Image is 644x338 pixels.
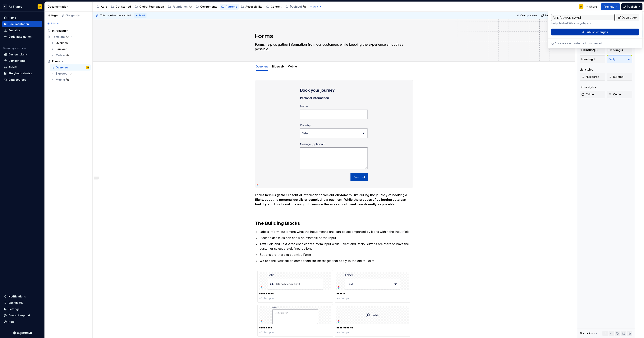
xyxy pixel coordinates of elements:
[1,2,44,11] button: ADAir FranceEH
[256,65,268,68] a: Overview
[101,5,107,9] div: Aero
[2,21,42,27] a: Documentation
[260,236,413,240] p: Placeholder texts can show an example of the Input
[516,13,539,18] button: Quick preview
[580,332,595,335] div: Block actions
[50,52,91,58] a: Mobile
[609,93,621,96] span: Quote
[551,29,639,36] button: Publish changes
[2,15,42,21] a: Home
[609,75,623,79] span: Bulleted
[584,3,600,10] button: Share
[254,41,412,52] textarea: Forms help us gather information from our customers while keeping the experience smooth as possible.
[56,47,67,51] div: Blueweb
[56,53,65,57] div: Mobile
[39,5,41,8] div: EH
[50,40,91,46] a: Overview
[607,46,632,54] button: Heading 4
[580,331,598,336] div: Block actions
[46,28,91,34] a: Introduction
[616,14,639,21] a: Open page
[56,72,67,76] div: Blueweb
[260,252,413,257] p: Buttons are there to submit a Form
[226,5,237,9] div: Patterns
[8,35,32,39] div: Code automation
[8,65,17,69] div: Assets
[95,4,109,10] a: Aero
[50,71,91,77] a: Blueweb
[2,51,42,58] a: Design tokens
[555,42,602,45] p: Documentation can be publicly accessed.
[272,65,284,68] a: Blueweb
[580,68,593,71] div: List styles
[76,14,80,17] span: 1
[8,78,26,82] div: Data sources
[56,41,68,45] div: Overview
[545,14,563,17] span: Publish changes
[255,220,413,226] h2: The Building Blocks
[254,32,412,41] textarea: Forms
[2,300,42,306] button: Search ⌘K
[580,5,582,8] div: EH
[255,193,408,206] strong: Forms help us gather essential information from our customers, like during the journey of booking...
[51,22,56,25] span: Add
[139,5,164,9] div: Global Foundation
[48,5,91,9] div: Documentation
[139,14,145,17] span: Draft
[290,5,302,9] div: [Archive]
[194,4,219,10] a: Components
[50,77,91,83] a: Mobile
[260,229,413,234] p: Labels inform customers what the input means and can be accompanied by icons within the Input field
[313,5,318,8] span: Add
[95,3,308,11] div: Page tree
[2,58,42,64] a: Components
[8,301,23,305] div: Search ⌘K
[66,14,80,17] div: Changes
[8,22,29,26] div: Documentation
[9,5,22,9] div: Air France
[116,5,131,9] div: Get Started
[580,55,605,63] button: Heading 5
[520,14,537,17] span: Quick preview
[87,66,89,69] div: EH
[2,319,42,325] button: Help
[52,29,68,33] div: Introduction
[540,13,565,18] button: Publish changes
[100,14,131,17] span: This page has been edited.
[50,64,91,71] a: OverviewEH
[172,5,188,9] div: Foundation
[8,28,21,32] div: Analytics
[271,5,282,9] div: Content
[586,30,608,34] span: Publish changes
[52,35,65,39] div: Template
[46,28,91,83] div: Page tree
[52,59,60,63] div: Forms
[580,91,605,98] button: Callout
[239,4,264,10] a: Accessibility
[622,16,637,19] span: Open page
[8,307,20,311] div: Settings
[50,46,91,52] a: Blueweb
[48,14,59,17] div: Pages
[589,5,597,9] span: Share
[8,53,28,56] div: Design tokens
[220,4,239,10] a: Patterns
[581,75,599,79] span: Numbered
[265,4,283,10] a: Content
[580,46,605,54] button: Heading 3
[2,77,42,83] a: Data sources
[551,22,615,25] p: Last published 18 hours ago by you.
[46,34,91,40] a: Template
[288,65,297,68] a: Mobile
[271,62,285,70] div: Blueweb
[46,21,60,26] button: Add
[581,48,598,52] span: Heading 3
[621,3,642,10] button: Publish
[2,70,42,76] a: Storybook stories
[8,295,26,298] div: Notifications
[284,4,308,10] a: [Archive]
[607,73,632,81] button: Bulleted
[56,66,68,69] div: Overview
[200,5,217,9] div: Components
[607,91,632,98] button: Quote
